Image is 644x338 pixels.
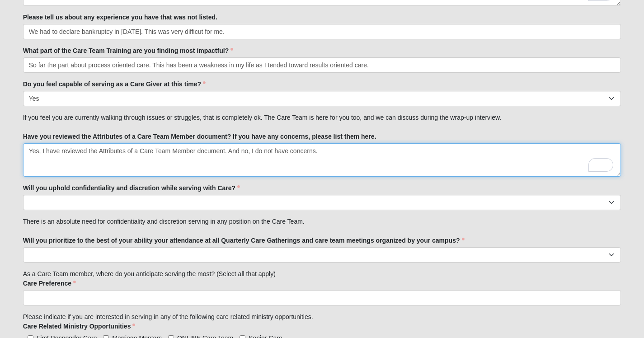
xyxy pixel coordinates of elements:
label: Have you reviewed the Attributes of a Care Team Member document? If you have any concerns, please... [23,132,376,141]
label: Care Related Ministry Opportunities [23,322,136,331]
label: Please tell us about any experience you have that was not listed. [23,13,217,22]
label: Will you prioritize to the best of your ability your attendance at all Quarterly Care Gatherings ... [23,236,465,245]
label: Will you uphold confidentiality and discretion while serving with Care? [23,183,240,192]
textarea: To enrich screen reader interactions, please activate Accessibility in Grammarly extension settings [23,143,621,177]
label: What part of the Care Team Training are you finding most impactful? [23,46,234,55]
label: Care Preference [23,279,76,288]
label: Do you feel capable of serving as a Care Giver at this time? [23,80,206,89]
